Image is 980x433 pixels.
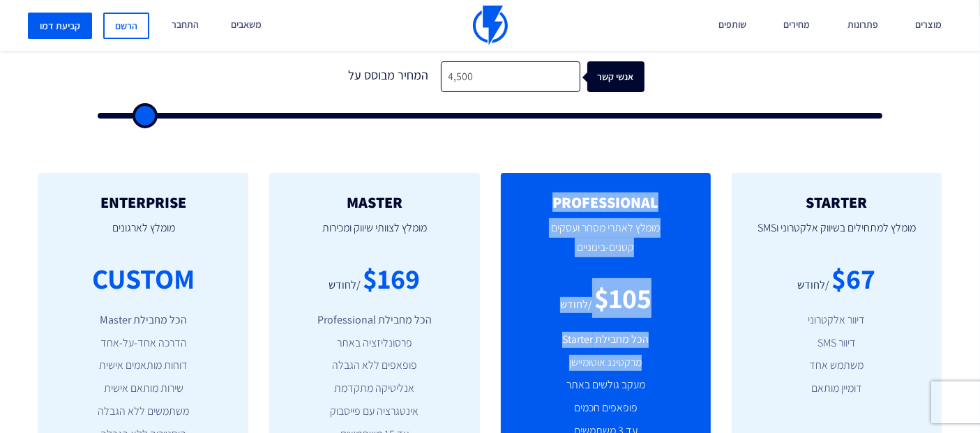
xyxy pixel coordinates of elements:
[753,211,921,259] p: מומלץ למתחילים בשיווק אלקטרוני וSMS
[59,335,227,351] li: הדרכה אחד-על-אחד
[329,278,361,294] div: /לחודש
[290,211,458,259] p: מומלץ לצוותי שיווק ומכירות
[595,61,652,93] div: אנשי קשר
[290,381,458,397] li: אנליטיקה מתקדמת
[28,13,92,39] a: קביעת דמו
[522,194,690,211] h2: PROFESSIONAL
[594,278,651,318] div: $105
[59,194,227,211] h2: ENTERPRISE
[59,312,227,328] li: הכל מחבילת Master
[92,259,195,298] div: CUSTOM
[290,358,458,374] li: פופאפים ללא הגבלה
[522,332,690,348] li: הכל מחבילת Starter
[59,211,227,259] p: מומלץ לארגונים
[103,13,149,39] a: הרשם
[522,377,690,393] li: מעקב גולשים באתר
[831,259,875,298] div: $67
[753,335,921,351] li: דיוור SMS
[753,312,921,328] li: דיוור אלקטרוני
[753,194,921,211] h2: STARTER
[290,335,458,351] li: פרסונליזציה באתר
[59,381,227,397] li: שירות מותאם אישית
[522,355,690,371] li: מרקטינג אוטומיישן
[363,259,420,298] div: $169
[59,404,227,420] li: משתמשים ללא הגבלה
[522,211,690,278] p: מומלץ לאתרי מסחר ועסקים קטנים-בינוניים
[797,278,829,294] div: /לחודש
[290,404,458,420] li: אינטגרציה עם פייסבוק
[290,194,458,211] h2: MASTER
[290,312,458,328] li: הכל מחבילת Professional
[522,400,690,416] li: פופאפים חכמים
[753,381,921,397] li: דומיין מותאם
[753,358,921,374] li: משתמש אחד
[336,61,441,93] div: המחיר מבוסס על
[560,297,592,313] div: /לחודש
[59,358,227,374] li: דוחות מותאמים אישית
